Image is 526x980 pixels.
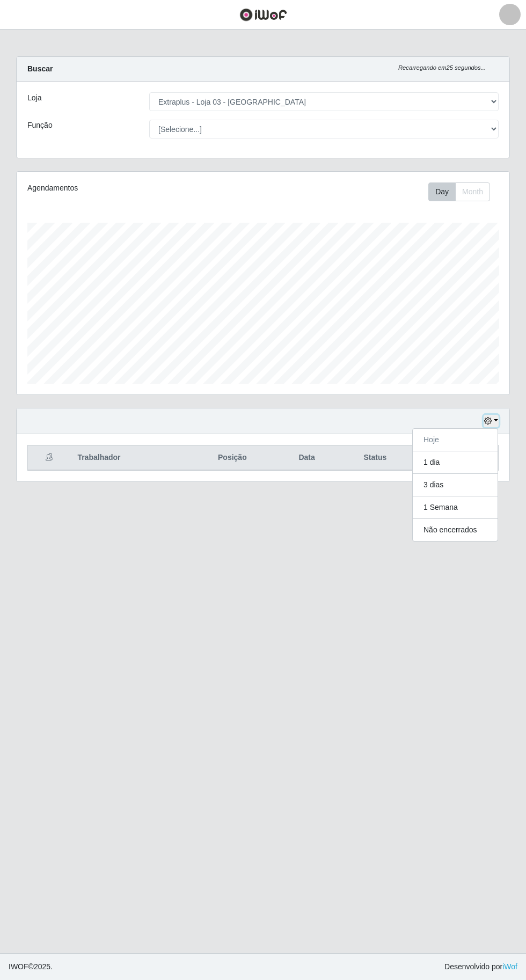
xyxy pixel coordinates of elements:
button: Month [455,182,490,201]
button: 3 dias [413,474,498,496]
strong: Buscar [27,64,53,73]
label: Loja [27,92,41,104]
button: Hoje [413,429,498,451]
div: First group [428,182,490,201]
i: Recarregando em 25 segundos... [398,64,486,71]
img: CoreUI Logo [239,8,287,21]
span: IWOF [9,962,28,971]
a: iWof [502,962,517,971]
th: Status [338,445,413,471]
button: 1 dia [413,451,498,474]
button: Day [428,182,456,201]
span: © 2025 . [9,961,53,972]
th: Posição [188,445,276,471]
th: Trabalhador [71,445,188,471]
div: Agendamentos [27,182,214,194]
label: Função [27,120,53,131]
div: Toolbar with button groups [428,182,499,201]
button: 1 Semana [413,496,498,519]
th: Data [276,445,337,471]
span: Desenvolvido por [444,961,517,972]
button: Não encerrados [413,519,498,541]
